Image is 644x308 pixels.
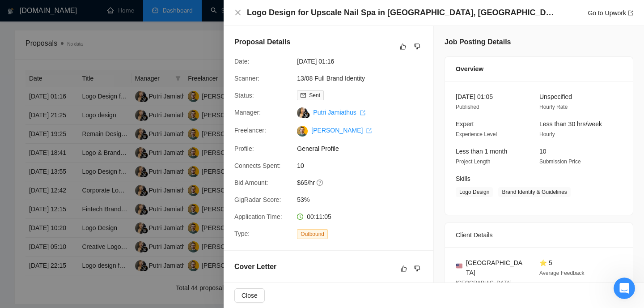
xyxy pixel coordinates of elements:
[297,144,431,154] span: General Profile
[234,58,249,65] span: Date:
[456,175,470,182] span: Skills
[456,131,497,137] span: Experience Level
[234,9,241,16] span: close
[614,278,635,299] iframe: Intercom live chat
[247,7,555,18] h4: Logo Design for Upscale Nail Spa in [GEOGRAPHIC_DATA], [GEOGRAPHIC_DATA]
[400,43,406,50] span: like
[412,263,423,274] button: dislike
[297,126,308,137] img: c1jBtUw8sd5AVA10hXCdEUIGlwGy6ssyVDiSf7ILwjJYwxOUnDqtgM7ILsf4aShuUB
[234,9,241,17] button: Close
[456,223,622,247] div: Client Details
[234,75,259,82] span: Scanner:
[234,37,290,47] h5: Proposal Details
[414,43,420,50] span: dislike
[588,9,633,17] a: Go to Upworkexport
[241,291,258,300] span: Close
[412,41,423,52] button: dislike
[539,120,602,128] span: Less than 30 hrs/week
[539,131,555,137] span: Hourly
[234,145,254,152] span: Profile:
[456,148,507,155] span: Less than 1 month
[234,127,266,134] span: Freelancer:
[539,148,547,155] span: 10
[234,92,254,99] span: Status:
[297,178,431,188] span: $65/hr
[297,229,328,239] span: Outbound
[466,258,525,278] span: [GEOGRAPHIC_DATA]
[313,109,365,116] a: Putri Jamiathus export
[456,280,512,296] span: [GEOGRAPHIC_DATA] 08:07 PM
[234,213,282,220] span: Application Time:
[309,92,320,98] span: Sent
[398,263,409,274] button: like
[414,265,420,272] span: dislike
[234,288,265,303] button: Close
[456,187,493,197] span: Logo Design
[539,93,572,100] span: Unspecified
[317,179,324,186] span: question-circle
[234,230,250,237] span: Type:
[311,127,372,134] a: [PERSON_NAME] export
[307,213,331,220] span: 00:11:05
[366,128,372,133] span: export
[445,37,511,47] h5: Job Posting Details
[398,41,408,52] button: like
[539,270,585,276] span: Average Feedback
[297,214,303,220] span: clock-circle
[539,158,581,165] span: Submission Price
[234,196,281,203] span: GigRadar Score:
[297,161,431,171] span: 10
[539,104,568,110] span: Hourly Rate
[297,56,431,66] span: [DATE] 01:16
[234,261,276,272] h5: Cover Letter
[234,162,281,169] span: Connects Spent:
[234,179,268,186] span: Bid Amount:
[498,187,570,197] span: Brand Identity & Guidelines
[456,120,474,128] span: Expert
[401,265,407,272] span: like
[456,93,493,100] span: [DATE] 01:05
[234,109,261,116] span: Manager:
[297,75,365,82] a: 13/08 Full Brand Identity
[539,259,552,266] span: ⭐ 5
[304,112,310,118] img: gigradar-bm.png
[628,10,633,16] span: export
[301,93,306,98] span: mail
[360,110,365,115] span: export
[456,158,490,165] span: Project Length
[456,104,479,110] span: Published
[297,195,431,205] span: 53%
[456,263,462,269] img: 🇺🇸
[456,64,483,74] span: Overview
